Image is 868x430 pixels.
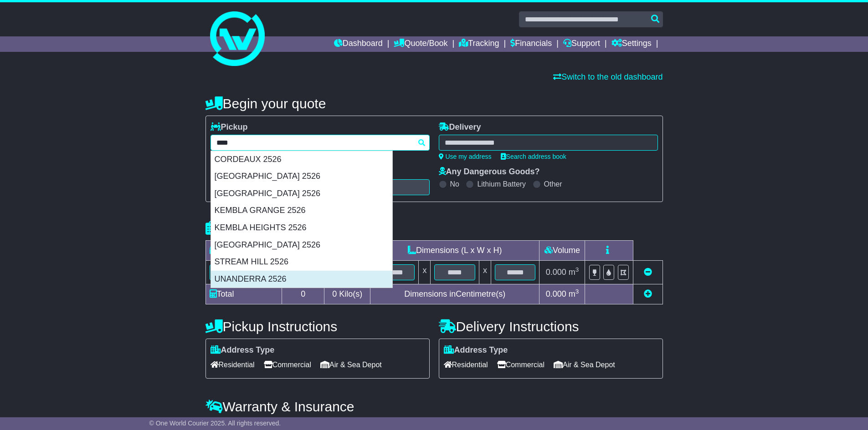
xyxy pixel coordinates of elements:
div: CORDEAUX 2526 [211,151,392,168]
span: Commercial [497,358,544,372]
td: Dimensions (L x W x H) [370,241,539,261]
a: Add new item [644,289,652,298]
a: Quote/Book [394,36,447,52]
div: KEMBLA HEIGHTS 2526 [211,219,392,237]
a: Use my address [439,153,492,160]
a: Financials [510,36,552,52]
a: Switch to the old dashboard [553,72,663,81]
label: Lithium Battery [477,180,526,188]
a: Tracking [459,36,499,52]
span: 0.000 [546,268,566,277]
span: Residential [211,358,255,372]
span: © One World Courier 2025. All rights reserved. [149,420,281,427]
h4: Package details | [205,221,320,236]
div: [GEOGRAPHIC_DATA] 2526 [211,237,392,254]
td: Volume [539,241,585,261]
td: Dimensions in Centimetre(s) [370,284,539,304]
td: 0 [282,284,324,304]
a: Dashboard [334,36,383,52]
td: Type [205,241,282,261]
label: No [450,180,459,188]
div: [GEOGRAPHIC_DATA] 2526 [211,185,392,202]
td: Kilo(s) [324,284,370,304]
label: Other [544,180,562,188]
a: Remove this item [644,268,652,277]
label: Delivery [439,122,481,132]
div: STREAM HILL 2526 [211,253,392,271]
h4: Warranty & Insurance [205,399,663,414]
label: Any Dangerous Goods? [439,167,540,177]
typeahead: Please provide city [211,135,430,151]
label: Pickup [211,122,248,132]
h4: Begin your quote [205,96,663,111]
a: Search address book [501,153,566,160]
td: x [479,261,491,284]
h4: Delivery Instructions [439,319,663,334]
span: Air & Sea Depot [554,358,615,372]
span: Residential [444,358,488,372]
span: Air & Sea Depot [320,358,382,372]
td: Total [205,284,282,304]
span: 0.000 [546,289,566,298]
a: Support [563,36,600,52]
span: m [569,289,579,298]
sup: 3 [575,288,579,295]
span: m [569,268,579,277]
div: KEMBLA GRANGE 2526 [211,202,392,219]
div: [GEOGRAPHIC_DATA] 2526 [211,168,392,185]
span: 0 [332,289,337,298]
div: UNANDERRA 2526 [211,271,392,288]
h4: Pickup Instructions [205,319,430,334]
a: Settings [611,36,652,52]
sup: 3 [575,266,579,273]
span: Commercial [264,358,311,372]
td: x [419,261,431,284]
label: Address Type [444,345,508,355]
label: Address Type [211,345,275,355]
